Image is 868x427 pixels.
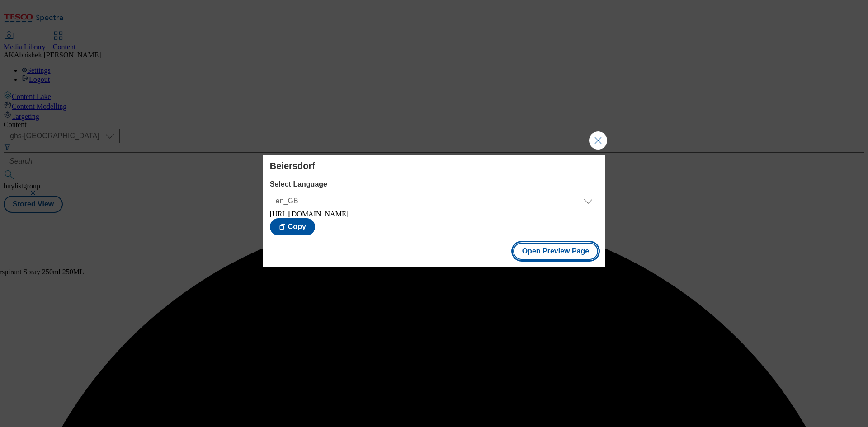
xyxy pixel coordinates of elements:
[263,155,605,267] div: Modal
[589,131,607,150] button: Close Modal
[270,160,598,171] h4: Beiersdorf
[270,210,598,218] div: [URL][DOMAIN_NAME]
[513,243,599,260] button: Open Preview Page
[270,180,598,188] label: Select Language
[270,218,315,235] button: Copy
